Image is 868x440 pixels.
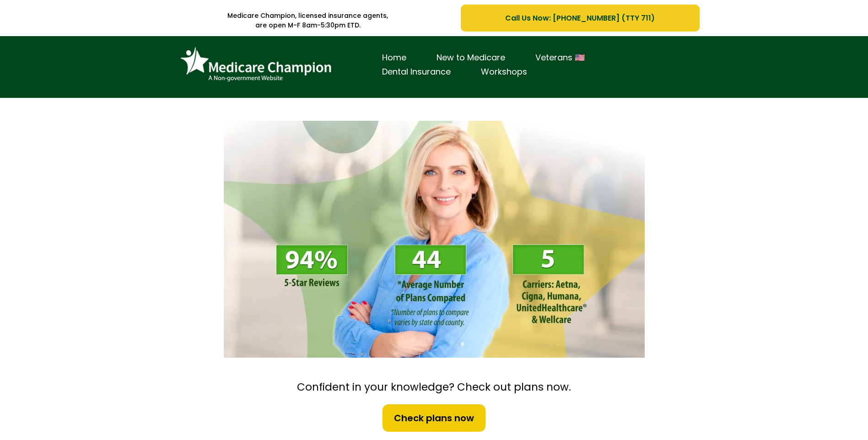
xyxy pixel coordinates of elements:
[505,12,655,24] span: Call Us Now: [PHONE_NUMBER] (TTY 711)
[421,51,520,65] a: New to Medicare
[520,51,600,65] a: Veterans 🇺🇸
[219,381,649,394] h2: Confident in your knowledge? Check out plans now.
[176,43,336,86] img: Brand Logo
[394,411,474,425] span: Check plans now
[367,65,466,79] a: Dental Insurance
[169,21,447,30] p: are open M-F 8am-5:30pm ETD.
[169,11,447,21] p: Medicare Champion, licensed insurance agents,
[461,5,699,32] a: Call Us Now: 1-833-823-1990 (TTY 711)
[367,51,421,65] a: Home
[466,65,542,79] a: Workshops
[382,403,486,433] a: Check plans now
